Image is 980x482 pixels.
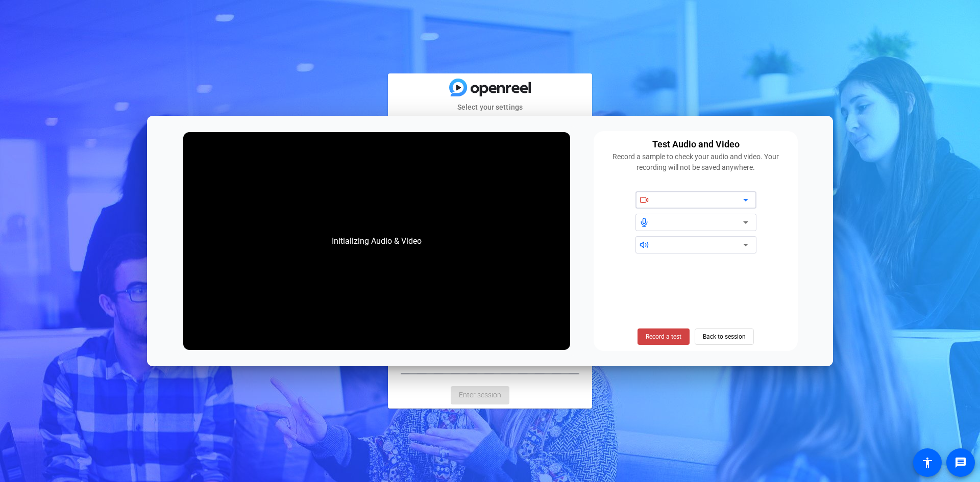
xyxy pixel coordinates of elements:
div: Test Audio and Video [652,137,740,151]
span: Record a test [646,332,681,341]
div: Record a sample to check your audio and video. Your recording will not be saved anywhere. [600,151,792,173]
span: Back to session [703,327,746,346]
mat-icon: message [954,456,967,469]
img: blue-gradient.svg [449,79,531,96]
div: Initializing Audio & Video [322,225,432,258]
button: Back to session [695,328,754,345]
mat-icon: accessibility [921,456,934,469]
mat-card-subtitle: Select your settings [388,102,592,113]
button: Record a test [638,328,690,345]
